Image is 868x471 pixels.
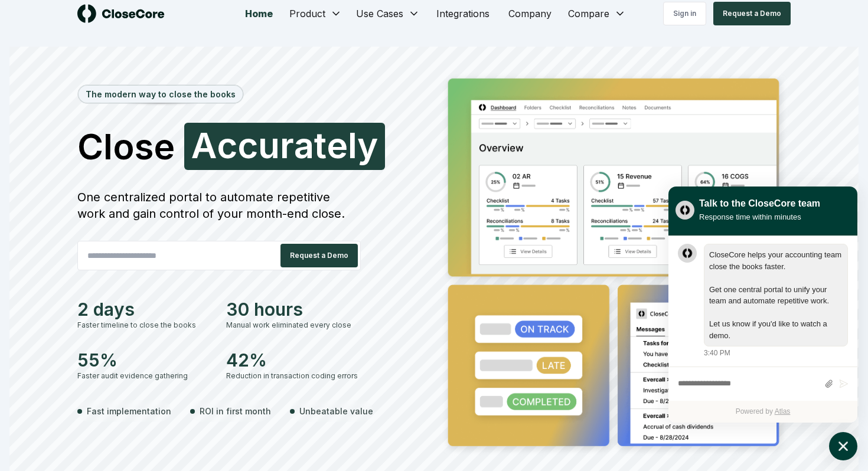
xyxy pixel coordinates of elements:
[226,349,361,371] div: 42%
[499,2,561,25] a: Company
[348,127,357,163] span: l
[327,127,348,163] span: e
[775,407,791,416] a: Atlas
[709,249,843,341] div: atlas-message-text
[699,211,820,223] div: Response time within minutes
[226,320,361,331] div: Manual work eliminated every close
[668,236,857,423] div: atlas-ticket
[79,86,243,103] div: The modern way to close the books
[77,129,175,164] span: Close
[668,401,857,423] div: Powered by
[676,201,694,220] img: yblje5SQxOoZuw2TcITt_icon.png
[77,189,361,222] div: One centralized portal to automate repetitive work and gain control of your month-end close.
[280,244,358,267] button: Request a Demo
[663,2,706,25] a: Sign in
[217,127,237,163] span: c
[704,244,848,346] div: atlas-message-bubble
[294,127,314,163] span: a
[191,127,217,163] span: A
[299,405,373,417] span: Unbeatable value
[829,432,857,460] button: atlas-launcher
[439,70,791,459] img: Jumbotron
[236,2,282,25] a: Home
[561,2,633,25] button: Compare
[226,371,361,381] div: Reduction in transaction coding errors
[357,127,378,163] span: y
[77,349,212,371] div: 55%
[713,2,791,25] button: Request a Demo
[427,2,499,25] a: Integrations
[200,405,271,417] span: ROI in first month
[678,244,848,358] div: atlas-message
[280,127,294,163] span: r
[668,187,857,423] div: atlas-window
[356,6,403,21] span: Use Cases
[704,348,730,358] div: 3:40 PM
[77,4,165,23] img: logo
[314,127,327,163] span: t
[678,244,697,263] div: atlas-message-author-avatar
[568,6,609,21] span: Compare
[87,405,171,417] span: Fast implementation
[258,127,280,163] span: u
[824,379,833,389] button: Attach files by clicking or dropping files here
[704,244,848,358] div: Sunday, September 21, 3:40 PM
[678,373,848,395] div: atlas-composer
[77,299,212,320] div: 2 days
[699,197,820,211] div: Talk to the CloseCore team
[282,2,349,25] button: Product
[289,6,325,21] span: Product
[77,371,212,381] div: Faster audit evidence gathering
[349,2,427,25] button: Use Cases
[226,299,361,320] div: 30 hours
[237,127,258,163] span: c
[77,320,212,331] div: Faster timeline to close the books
